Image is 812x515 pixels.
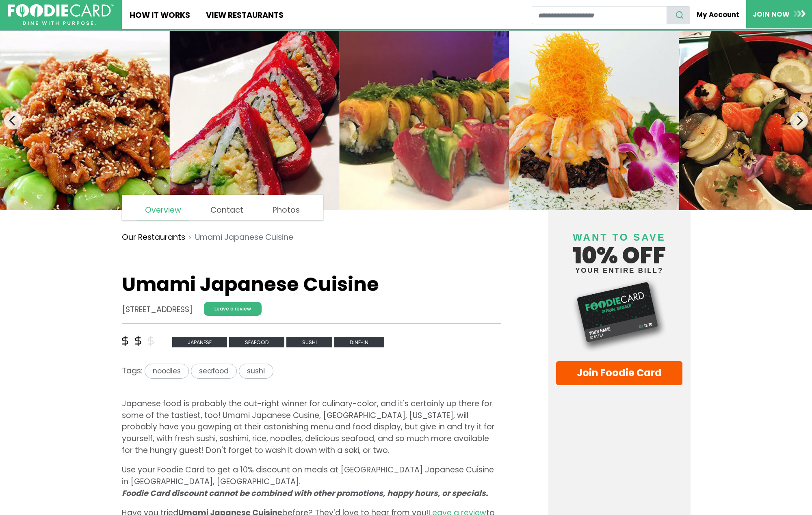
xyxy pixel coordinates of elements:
a: Join Foodie Card [556,361,683,385]
nav: breadcrumb [122,226,502,249]
p: Use your Foodie Card to get a 10% discount on meals at [GEOGRAPHIC_DATA] Japanese Cuisine in [GEO... [122,464,502,499]
a: noodles [143,365,191,376]
a: sushi [239,365,273,376]
span: sushi [286,337,332,348]
img: FoodieCard; Eat, Drink, Save, Donate [8,4,114,26]
a: Photos [265,200,307,220]
h1: Umami Japanese Cuisine [122,273,502,296]
a: Overview [137,200,189,220]
a: japanese [172,336,230,347]
button: Previous [4,112,22,129]
span: seafood [191,364,237,379]
span: noodles [145,364,189,379]
span: Dine-in [334,337,384,348]
span: japanese [172,337,227,348]
a: Dine-in [334,336,384,347]
span: Want to save [573,232,665,243]
a: seafood [229,336,286,347]
small: your entire bill? [556,267,683,274]
h4: 10% off [556,222,683,274]
img: Foodie Card [556,278,683,353]
i: Foodie Card discount cannot be combined with other promotions, happy hours, or specials. [122,488,488,499]
button: search [667,6,690,24]
address: [STREET_ADDRESS] [122,304,193,316]
a: sushi [286,336,334,347]
a: My Account [690,6,746,24]
a: seafood [191,365,239,376]
a: Contact [203,200,251,220]
a: Our Restaurants [122,232,185,243]
p: Japanese food is probably the out-right winner for culinary-color, and it's certainly up there fo... [122,398,502,457]
input: restaurant search [532,6,667,24]
button: Next [790,112,808,129]
nav: page links [122,195,324,220]
li: Umami Japanese Cuisine [185,232,293,243]
span: seafood [229,337,284,348]
div: Tags: [122,364,502,382]
a: Leave a review [204,302,262,316]
span: sushi [239,364,273,379]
